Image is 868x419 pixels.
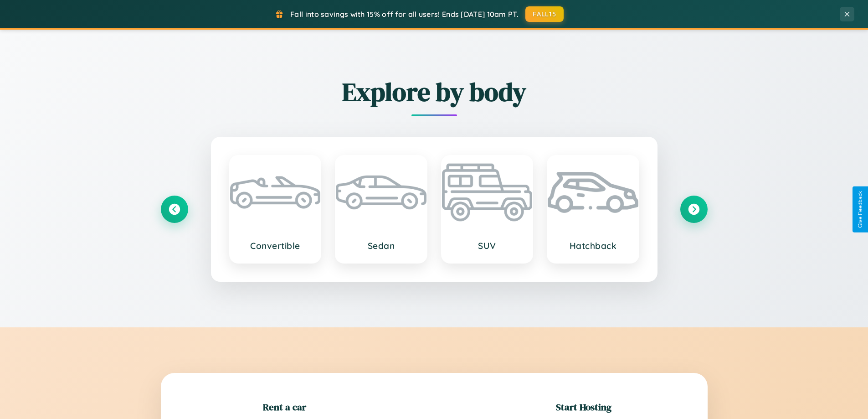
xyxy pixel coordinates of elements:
[263,400,306,414] h2: Rent a car
[161,74,708,109] h2: Explore by body
[857,191,863,228] div: Give Feedback
[556,400,611,414] h2: Start Hosting
[239,240,312,251] h3: Convertible
[451,240,524,251] h3: SUV
[345,240,417,251] h3: Sedan
[557,240,629,251] h3: Hatchback
[290,10,519,19] span: Fall into savings with 15% off for all users! Ends [DATE] 10am PT.
[525,6,564,22] button: FALL15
